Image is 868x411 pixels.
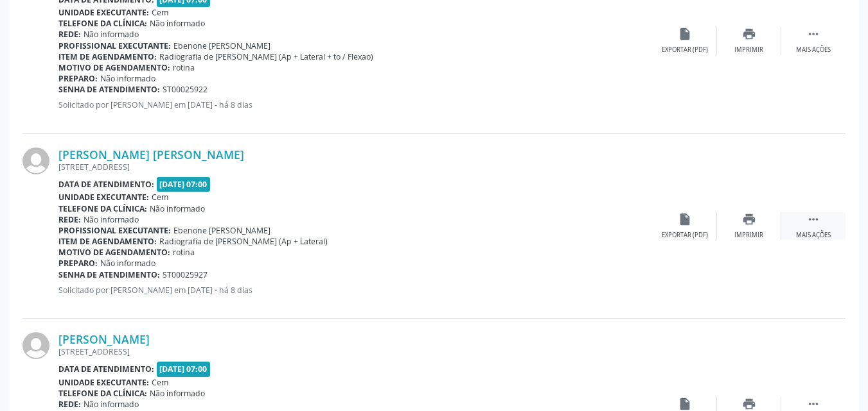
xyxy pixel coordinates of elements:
[806,397,820,411] i: 
[58,285,653,296] p: Solicitado por [PERSON_NAME] em [DATE] - há 8 dias
[100,73,155,84] span: Não informado
[150,18,205,29] span: Não informado
[157,177,211,192] span: [DATE] 07:00
[742,397,756,411] i: print
[58,147,244,162] a: [PERSON_NAME] [PERSON_NAME]
[678,212,692,226] i: insert_drive_file
[152,377,168,388] span: Cem
[58,399,81,410] b: Rede:
[58,40,171,51] b: Profissional executante:
[150,203,205,214] span: Não informado
[58,29,81,40] b: Rede:
[58,162,653,172] div: [STREET_ADDRESS]
[84,29,139,40] span: Não informado
[152,192,168,203] span: Cem
[58,332,150,346] a: [PERSON_NAME]
[678,27,692,41] i: insert_drive_file
[58,247,170,258] b: Motivo de agendamento:
[734,46,763,55] div: Imprimir
[58,258,98,269] b: Preparo:
[150,388,205,399] span: Não informado
[58,62,170,73] b: Motivo de agendamento:
[58,73,98,84] b: Preparo:
[58,214,81,225] b: Rede:
[22,147,49,174] img: img
[806,27,820,41] i: 
[58,364,154,374] b: Data de atendimento:
[22,332,49,359] img: img
[159,236,328,247] span: Radiografia de [PERSON_NAME] (Ap + Lateral)
[58,192,149,203] b: Unidade executante:
[173,247,195,258] span: rotina
[173,62,195,73] span: rotina
[157,362,211,376] span: [DATE] 07:00
[84,214,139,225] span: Não informado
[58,236,157,247] b: Item de agendamento:
[159,51,373,62] span: Radiografia de [PERSON_NAME] (Ap + Lateral + to / Flexao)
[742,212,756,226] i: print
[173,40,270,51] span: Ebenone [PERSON_NAME]
[734,231,763,240] div: Imprimir
[163,269,208,280] span: ST00025927
[58,346,653,357] div: [STREET_ADDRESS]
[678,397,692,411] i: insert_drive_file
[84,399,139,410] span: Não informado
[58,99,653,110] p: Solicitado por [PERSON_NAME] em [DATE] - há 8 dias
[58,377,149,388] b: Unidade executante:
[58,18,147,29] b: Telefone da clínica:
[58,84,160,95] b: Senha de atendimento:
[173,225,270,236] span: Ebenone [PERSON_NAME]
[58,225,171,236] b: Profissional executante:
[100,258,155,269] span: Não informado
[796,46,831,55] div: Mais ações
[662,46,708,55] div: Exportar (PDF)
[662,231,708,240] div: Exportar (PDF)
[163,84,208,95] span: ST00025922
[58,203,147,214] b: Telefone da clínica:
[796,231,831,240] div: Mais ações
[152,7,168,18] span: Cem
[58,7,149,18] b: Unidade executante:
[58,51,157,62] b: Item de agendamento:
[58,388,147,399] b: Telefone da clínica:
[58,269,160,280] b: Senha de atendimento:
[806,212,820,226] i: 
[58,179,154,190] b: Data de atendimento:
[742,27,756,41] i: print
